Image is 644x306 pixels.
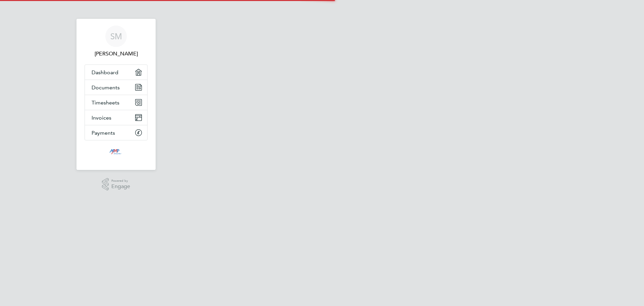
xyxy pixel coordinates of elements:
[85,80,147,95] a: Documents
[85,147,148,158] a: Go to home page
[85,65,147,80] a: Dashboard
[102,178,130,191] a: Powered byEngage
[85,125,147,140] a: Payments
[107,147,126,158] img: mmpconsultancy-logo-retina.png
[85,50,148,58] span: Sikandar Mahmood
[111,184,130,189] span: Engage
[110,32,122,41] span: SM
[92,69,118,76] span: Dashboard
[111,178,130,184] span: Powered by
[85,26,148,58] a: SM[PERSON_NAME]
[85,110,147,125] a: Invoices
[92,115,111,121] span: Invoices
[92,84,120,91] span: Documents
[85,95,147,110] a: Timesheets
[92,130,115,136] span: Payments
[92,99,119,106] span: Timesheets
[76,19,156,170] nav: Main navigation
